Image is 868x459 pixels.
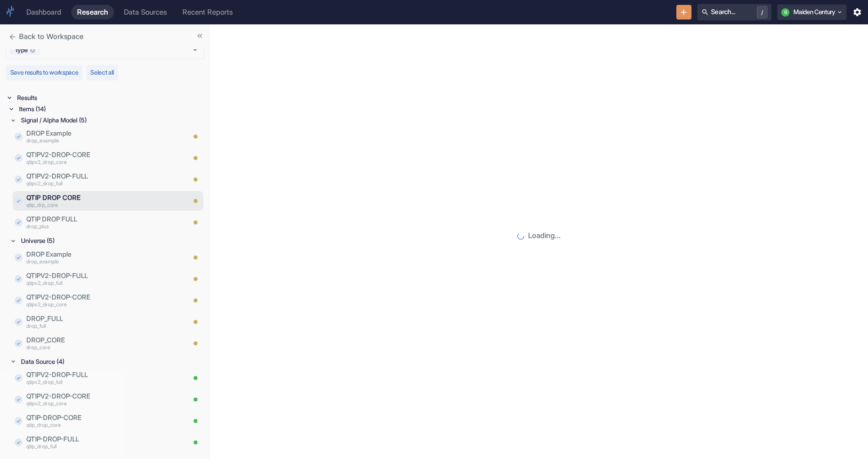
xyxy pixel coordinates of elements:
a: QTIP DROP COREqtip_drp_core [26,193,158,209]
p: drop_full [26,322,158,330]
a: DROP_COREdrop_core [26,335,158,352]
div: Recent Reports [182,8,233,17]
p: QTIPV2-DROP-CORE [26,150,158,160]
div: Dashboard [26,8,61,17]
div: Data Sources [124,8,167,17]
p: drop_example [26,258,158,266]
a: QTIPV2-DROP-FULLqtipv2_drop_full [26,271,158,287]
a: DROP Exampledrop_example [26,249,158,266]
p: drop_core [26,344,158,352]
p: QTIP-DROP-FULL [26,434,185,444]
div: type [10,45,40,55]
a: QTIP-DROP-FULLqtip_drop_full [26,434,185,451]
a: QTIP DROP FULLdrop_plus [26,214,158,231]
div: Research [77,8,108,17]
p: QTIP DROP CORE [26,193,158,202]
a: Research [71,5,114,20]
button: Select all [86,65,118,80]
div: Items (14) [17,103,204,115]
p: qtip_drp_core [26,202,158,210]
p: qtip_drop_full [26,443,185,451]
button: Collapse Sidebar [193,29,206,42]
p: qtip_drop_core [26,421,185,429]
p: QTIP DROP FULL [26,214,158,224]
a: QTIPV2-DROP-FULLqtipv2_drop_full [26,171,158,188]
p: qtipv2_drop_full [26,279,158,287]
p: QTIP-DROP-CORE [26,413,185,422]
p: drop_plus [26,223,158,231]
p: DROP_CORE [26,335,158,345]
button: New Resource [676,5,691,20]
div: Signal / Alpha Model (5) [19,115,204,126]
p: qtipv2_drop_full [26,180,158,188]
a: DROP_FULLdrop_full [26,314,158,330]
a: QTIPV2-DROP-COREqtipv2_drop_core [26,150,158,166]
p: qtipv2_drop_core [26,159,158,167]
p: qtipv2_drop_full [26,379,185,386]
div: Universe (5) [19,235,204,246]
a: QTIPV2-DROP-FULLqtipv2_drop_full [26,370,185,386]
button: QMaiden Century [777,4,847,20]
a: DROP Exampledrop_example [26,128,158,145]
span: type [12,46,32,55]
p: QTIPV2-DROP-FULL [26,370,185,379]
a: Recent Reports [177,5,238,20]
p: QTIPV2-DROP-CORE [26,391,185,401]
p: QTIPV2-DROP-FULL [26,171,158,181]
button: Search.../ [697,4,771,20]
button: Open [189,44,201,56]
div: Q [781,8,789,17]
p: DROP_FULL [26,314,158,323]
p: QTIPV2-DROP-FULL [26,271,158,280]
p: DROP Example [26,249,158,259]
button: close [6,30,19,43]
div: Data Source (4) [19,356,204,367]
button: Save results to workspace [6,65,82,80]
a: QTIPV2-DROP-COREqtipv2_drop_core [26,292,158,309]
a: Data Sources [118,5,173,20]
p: Back to Workspace [19,31,83,42]
a: Dashboard [20,5,67,20]
a: QTIP-DROP-COREqtip_drop_core [26,413,185,429]
p: drop_example [26,138,158,145]
a: QTIPV2-DROP-COREqtipv2_drop_core [26,391,185,408]
p: Loading... [528,230,561,241]
p: DROP Example [26,128,158,138]
div: Results [15,92,204,103]
p: qtipv2_drop_core [26,301,158,309]
p: qtipv2_drop_core [26,400,185,408]
p: QTIPV2-DROP-CORE [26,292,158,302]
